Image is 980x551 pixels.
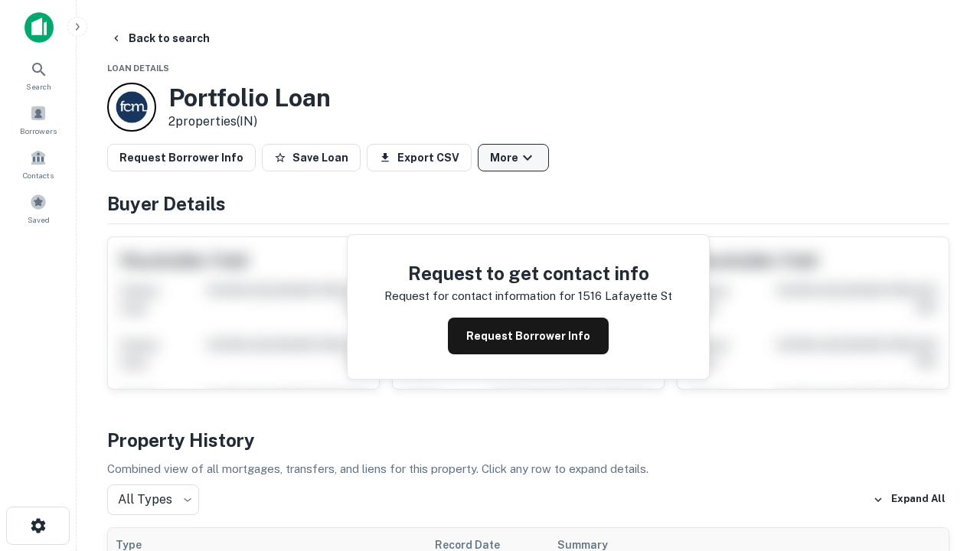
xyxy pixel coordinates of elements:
p: Request for contact information for [384,287,575,305]
a: Contacts [5,143,72,184]
button: Save Loan [262,144,361,171]
iframe: Chat Widget [903,380,980,453]
button: Export CSV [367,144,472,171]
button: Request Borrower Info [107,144,256,171]
p: 2 properties (IN) [168,112,331,131]
h4: Buyer Details [107,190,949,217]
h4: Request to get contact info [384,259,672,287]
button: More [478,144,549,171]
img: capitalize-icon.png [24,12,54,43]
span: Borrowers [20,125,57,137]
a: Search [5,54,72,96]
span: Search [26,80,51,93]
p: 1516 lafayette st [578,287,672,305]
span: Loan Details [107,64,169,73]
button: Back to search [104,24,216,52]
p: Combined view of all mortgages, transfers, and liens for this property. Click any row to expand d... [107,460,949,478]
span: Saved [28,214,50,226]
a: Saved [5,187,72,229]
span: Contacts [23,169,54,181]
h3: Portfolio Loan [168,83,331,112]
a: Borrowers [5,99,72,140]
h4: Property History [107,426,949,454]
button: Request Borrower Info [448,318,609,354]
div: All Types [107,484,199,515]
button: Expand All [869,488,949,511]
